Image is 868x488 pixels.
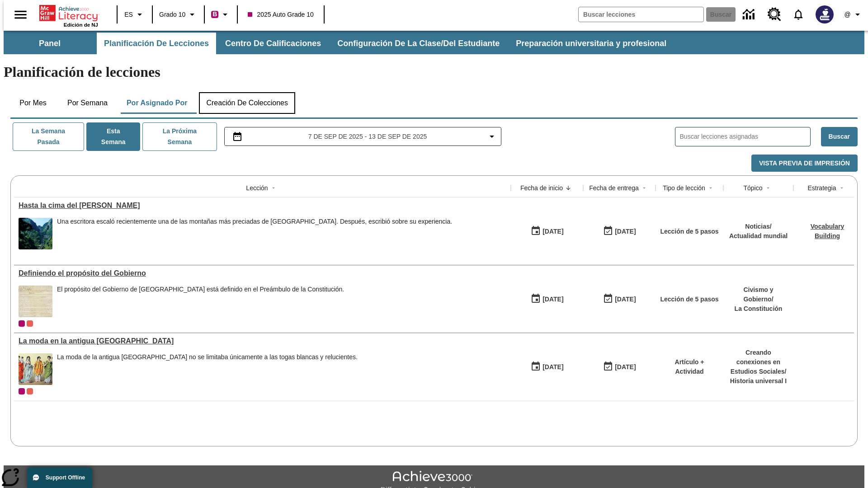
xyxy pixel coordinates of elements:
a: Portada [39,4,98,22]
button: Por mes [10,92,56,114]
a: Vocabulary Building [811,223,844,239]
button: Grado: Grado 10, Elige un grado [156,6,201,23]
a: Centro de información [737,2,762,27]
button: La próxima semana [142,122,217,151]
div: Fecha de inicio [520,183,563,192]
button: 07/01/25: Primer día en que estuvo disponible la lección [528,291,566,308]
button: Sort [836,183,847,193]
button: Lenguaje: ES, Selecciona un idioma [120,6,149,23]
p: Lección de 5 pasos [660,227,718,236]
a: Definiendo el propósito del Gobierno , Lecciones [19,269,506,277]
div: Clase actual [19,388,25,394]
div: El propósito del Gobierno de Estados Unidos está definido en el Preámbulo de la Constitución. [57,286,344,317]
button: Escoja un nuevo avatar [810,3,839,26]
p: Historia universal I [728,376,789,386]
div: [DATE] [615,294,636,305]
div: Definiendo el propósito del Gobierno [19,269,506,277]
span: 2025 Auto Grade 10 [248,10,313,19]
div: Estrategia [807,183,836,192]
div: Subbarra de navegación [4,31,864,54]
p: Civismo y Gobierno / [728,285,789,304]
button: 04/06/26: Último día en que podrá accederse la lección [600,358,639,375]
div: Una escritora escaló recientemente una de las montañas más preciadas de China. Después, escribió ... [57,218,452,249]
div: Fecha de entrega [589,183,639,192]
div: Lección [246,183,268,192]
button: 06/30/26: Último día en que podrá accederse la lección [600,223,639,240]
svg: Collapse Date Range Filter [486,131,497,142]
button: Configuración de la clase/del estudiante [330,33,507,54]
button: Panel [5,33,95,54]
span: Support Offline [46,474,85,481]
button: Seleccione el intervalo de fechas opción del menú [228,131,498,142]
button: Support Offline [27,467,92,488]
button: Buscar [821,127,858,146]
div: [DATE] [542,361,563,373]
div: Clase actual [19,320,25,327]
button: Abrir el menú lateral [7,1,34,28]
button: 07/22/25: Primer día en que estuvo disponible la lección [528,223,566,240]
button: Esta semana [86,122,140,151]
button: Centro de calificaciones [218,33,328,54]
div: La moda de la antigua [GEOGRAPHIC_DATA] no se limitaba únicamente a las togas blancas y relucientes. [57,353,358,361]
div: Tópico [743,183,762,192]
div: Tipo de lección [663,183,705,192]
button: La semana pasada [13,122,84,151]
a: Centro de recursos, Se abrirá en una pestaña nueva. [762,2,787,27]
button: Por semana [60,92,115,114]
a: Notificaciones [787,3,810,26]
button: Sort [268,183,279,193]
button: Planificación de lecciones [97,33,216,54]
p: Actualidad mundial [729,231,788,241]
button: Boost El color de la clase es rojo violeta. Cambiar el color de la clase. [208,6,234,23]
p: Lección de 5 pasos [660,295,718,304]
div: [DATE] [542,294,563,305]
span: Edición de NJ [64,22,98,28]
button: Preparación universitaria y profesional [509,33,674,54]
button: Sort [705,183,716,193]
span: ES [124,10,133,19]
div: La moda de la antigua Roma no se limitaba únicamente a las togas blancas y relucientes. [57,353,358,385]
input: Buscar campo [579,7,703,22]
div: Una escritora escaló recientemente una de las montañas más preciadas de [GEOGRAPHIC_DATA]. Despué... [57,218,452,225]
img: Ilustración que muestra a mujeres de la antigua Roma vistiendo ropa de estilos y colores diferentes [19,353,52,385]
button: Vista previa de impresión [751,155,858,172]
div: OL 2025 Auto Grade 11 [27,388,33,394]
a: Hasta la cima del monte Tai, Lecciones [19,202,506,210]
span: B [212,9,217,20]
div: Hasta la cima del monte Tai [19,202,506,210]
img: Avatar [816,5,834,23]
a: La moda en la antigua Roma, Lecciones [19,337,506,345]
button: 03/31/26: Último día en que podrá accederse la lección [600,291,639,308]
div: Subbarra de navegación [4,33,675,54]
img: 6000 escalones de piedra para escalar el Monte Tai en la campiña china [19,218,52,249]
button: Creación de colecciones [199,92,295,114]
img: Este documento histórico, escrito en caligrafía sobre pergamino envejecido, es el Preámbulo de la... [19,286,52,317]
div: Portada [39,3,98,28]
div: OL 2025 Auto Grade 11 [27,320,33,327]
span: @ [844,10,850,19]
p: Artículo + Actividad [660,357,719,376]
input: Buscar lecciones asignadas [680,130,810,143]
div: [DATE] [542,226,563,237]
p: La Constitución [728,304,789,314]
button: Por asignado por [119,92,195,114]
div: [DATE] [615,361,636,373]
button: 03/31/25: Primer día en que estuvo disponible la lección [528,358,566,375]
button: Sort [563,183,574,193]
div: [DATE] [615,226,636,237]
span: 7 de sep de 2025 - 13 de sep de 2025 [308,132,427,141]
div: El propósito del Gobierno de [GEOGRAPHIC_DATA] está definido en el Preámbulo de la Constitución. [57,286,344,293]
div: La moda en la antigua Roma [19,337,506,345]
button: Perfil/Configuración [839,6,868,23]
button: Sort [763,183,774,193]
span: Grado 10 [159,10,185,19]
p: Noticias / [729,222,788,231]
p: Creando conexiones en Estudios Sociales / [728,348,789,376]
h1: Planificación de lecciones [4,64,864,80]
